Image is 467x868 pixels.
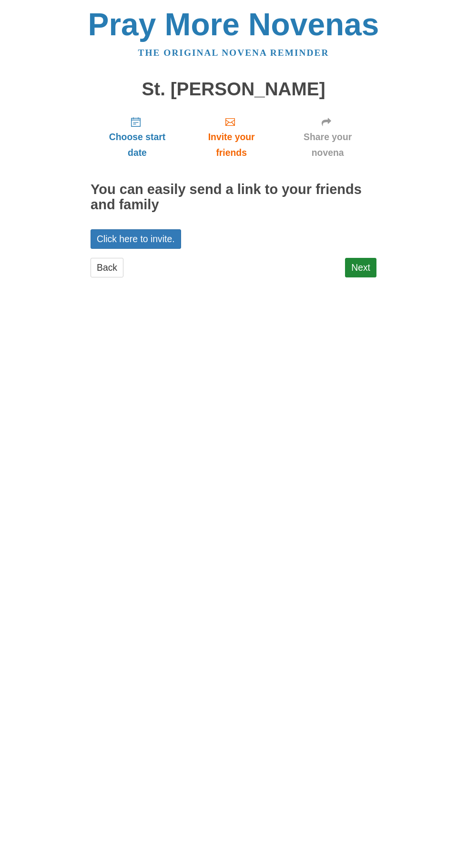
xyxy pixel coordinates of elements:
[288,129,367,161] span: Share your novena
[91,79,376,100] h1: St. [PERSON_NAME]
[138,48,329,58] a: The original novena reminder
[91,109,184,165] a: Choose start date
[91,229,181,249] a: Click here to invite.
[88,7,379,42] a: Pray More Novenas
[184,109,279,165] a: Invite your friends
[345,258,376,277] a: Next
[91,182,376,213] h2: You can easily send a link to your friends and family
[279,109,376,165] a: Share your novena
[193,129,269,161] span: Invite your friends
[91,258,123,277] a: Back
[100,129,174,161] span: Choose start date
